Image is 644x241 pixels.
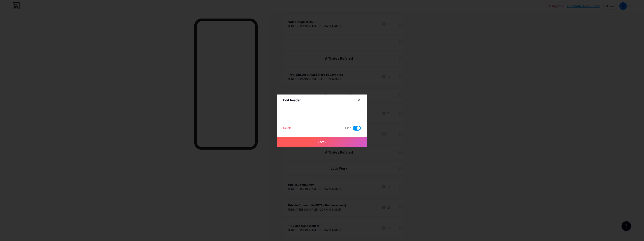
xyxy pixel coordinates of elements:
span: Hide [345,126,351,131]
div: Delete [283,126,292,131]
input: Title [283,111,361,119]
button: Save [277,137,367,147]
div: Edit header [283,98,301,103]
span: Save [318,140,327,143]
